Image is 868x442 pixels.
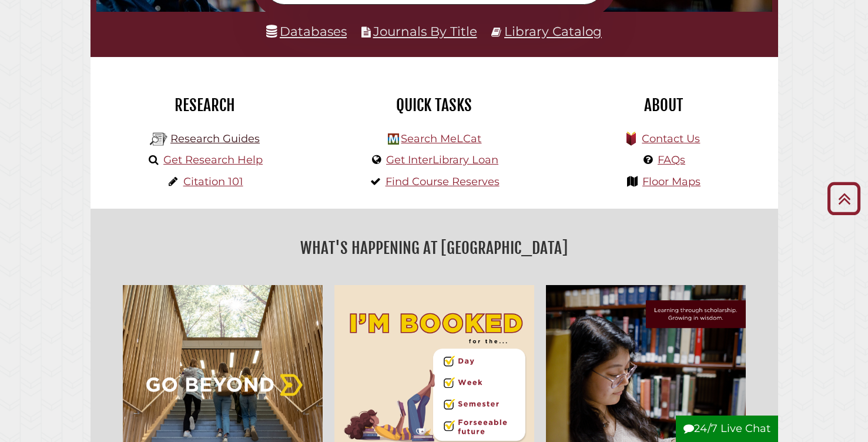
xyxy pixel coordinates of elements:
a: Contact Us [642,132,700,145]
img: Hekman Library Logo [150,130,167,148]
a: FAQs [658,153,685,166]
a: Floor Maps [642,175,701,188]
a: Databases [266,24,347,39]
a: Research Guides [170,132,260,145]
a: Get Research Help [163,153,263,166]
h2: About [558,95,769,115]
a: Search MeLCat [401,132,481,145]
h2: Research [99,95,311,115]
h2: What's Happening at [GEOGRAPHIC_DATA] [99,235,769,262]
a: Library Catalog [504,24,602,39]
a: Journals By Title [373,24,477,39]
a: Get InterLibrary Loan [386,153,498,166]
h2: Quick Tasks [329,95,540,115]
a: Back to Top [823,189,865,208]
a: Citation 101 [183,175,243,188]
img: Hekman Library Logo [388,133,399,145]
a: Find Course Reserves [386,175,500,188]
